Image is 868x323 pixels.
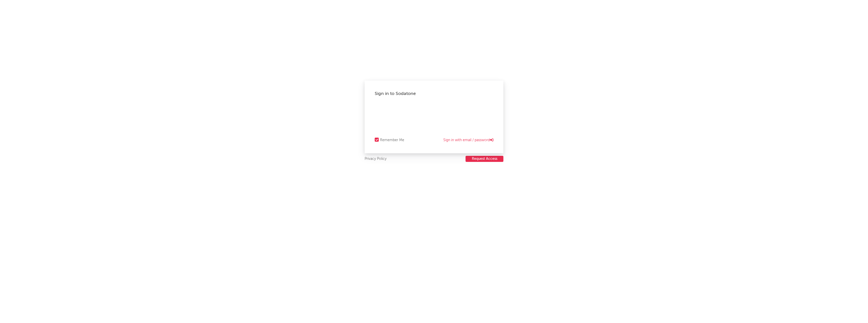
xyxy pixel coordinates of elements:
[443,137,493,143] a: Sign in with email / password
[466,156,503,162] button: Request Access
[365,156,387,162] a: Privacy Policy
[380,137,404,143] div: Remember Me
[375,91,493,97] div: Sign in to Sodatone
